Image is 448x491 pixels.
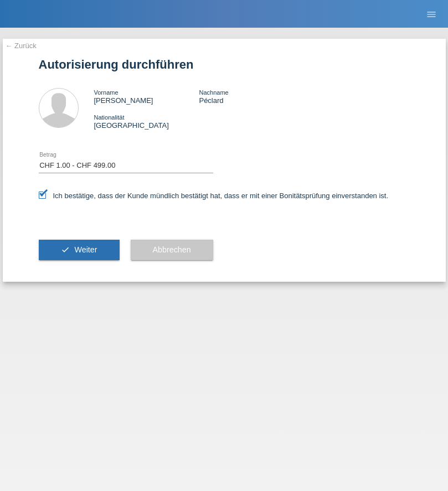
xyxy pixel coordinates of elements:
span: Nachname [199,89,228,96]
i: check [61,245,70,254]
a: ← Zurück [6,42,37,50]
span: Abbrechen [153,245,191,254]
button: check Weiter [39,240,120,261]
div: Péclard [199,88,304,105]
div: [PERSON_NAME] [94,88,199,105]
div: [GEOGRAPHIC_DATA] [94,113,199,130]
span: Vorname [94,89,119,96]
button: Abbrechen [131,240,213,261]
a: menu [420,11,442,17]
h1: Autorisierung durchführen [39,58,410,71]
i: menu [426,9,437,20]
span: Weiter [74,245,97,254]
span: Nationalität [94,114,125,121]
label: Ich bestätige, dass der Kunde mündlich bestätigt hat, dass er mit einer Bonitätsprüfung einversta... [39,192,389,200]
